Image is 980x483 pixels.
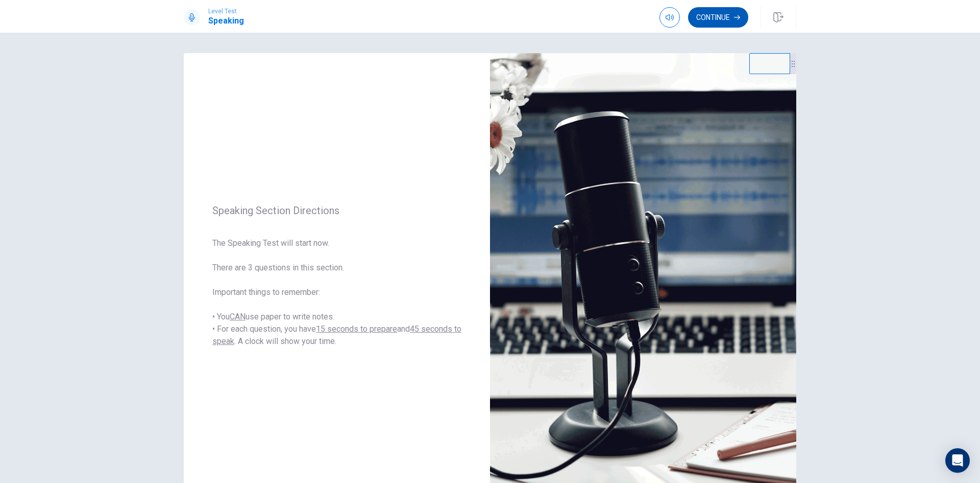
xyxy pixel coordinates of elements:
span: Speaking Section Directions [212,204,461,217]
span: Level Test [208,8,244,15]
u: CAN [230,312,246,321]
button: Continue [688,7,748,28]
div: Open Intercom Messenger [945,448,970,473]
span: The Speaking Test will start now. There are 3 questions in this section. Important things to reme... [212,237,461,348]
h1: Speaking [208,15,244,27]
u: 15 seconds to prepare [316,324,397,334]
